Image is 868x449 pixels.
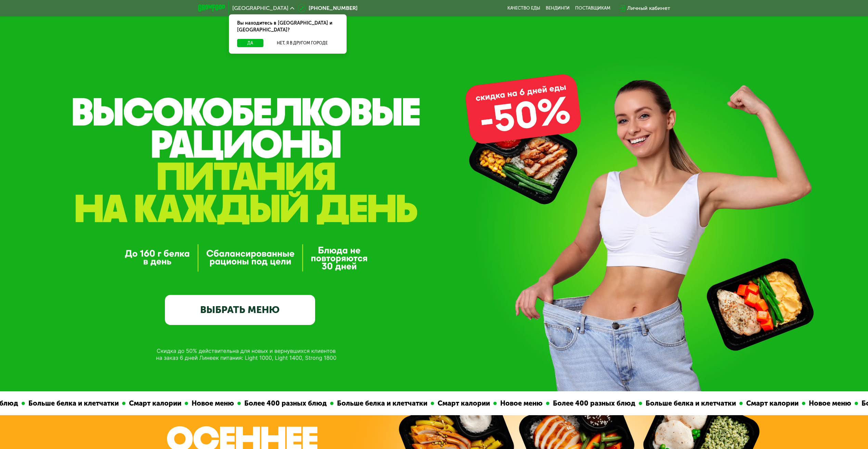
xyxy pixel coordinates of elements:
div: Более 400 разных блюд [539,398,628,409]
div: Новое меню [178,398,227,409]
div: Больше белка и клетчатки [14,398,112,409]
div: Смарт калории [115,398,174,409]
div: Личный кабинет [627,4,670,12]
span: [GEOGRAPHIC_DATA] [232,5,288,11]
button: Да [237,39,263,47]
div: Смарт калории [732,398,791,409]
a: ВЫБРАТЬ МЕНЮ [165,295,315,325]
div: Больше белка и клетчатки [632,398,729,409]
div: Больше белка и клетчатки [323,398,420,409]
div: Смарт калории [424,398,483,409]
div: Более 400 разных блюд [230,398,320,409]
button: Нет, я в другом городе [266,39,338,47]
div: Вы находитесь в [GEOGRAPHIC_DATA] и [GEOGRAPHIC_DATA]? [229,14,347,39]
div: Новое меню [795,398,844,409]
a: Качество еды [507,5,540,11]
a: Вендинги [546,5,570,11]
a: [PHONE_NUMBER] [298,4,358,12]
div: Новое меню [486,398,535,409]
div: поставщикам [575,5,610,11]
